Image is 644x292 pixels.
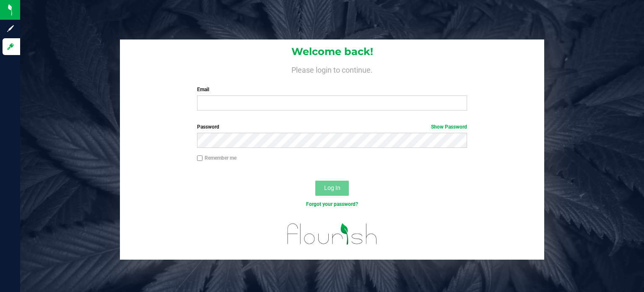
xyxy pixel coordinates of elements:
[315,181,349,196] button: Log In
[197,124,219,130] span: Password
[306,201,358,207] a: Forgot your password?
[197,86,467,93] label: Email
[6,24,15,33] inline-svg: Sign up
[324,184,340,191] span: Log In
[197,154,236,162] label: Remember me
[197,155,203,161] input: Remember me
[6,42,15,51] inline-svg: Log in
[279,217,385,251] img: flourish_logo.svg
[431,124,467,130] a: Show Password
[120,46,544,57] h1: Welcome back!
[120,64,544,74] h4: Please login to continue.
